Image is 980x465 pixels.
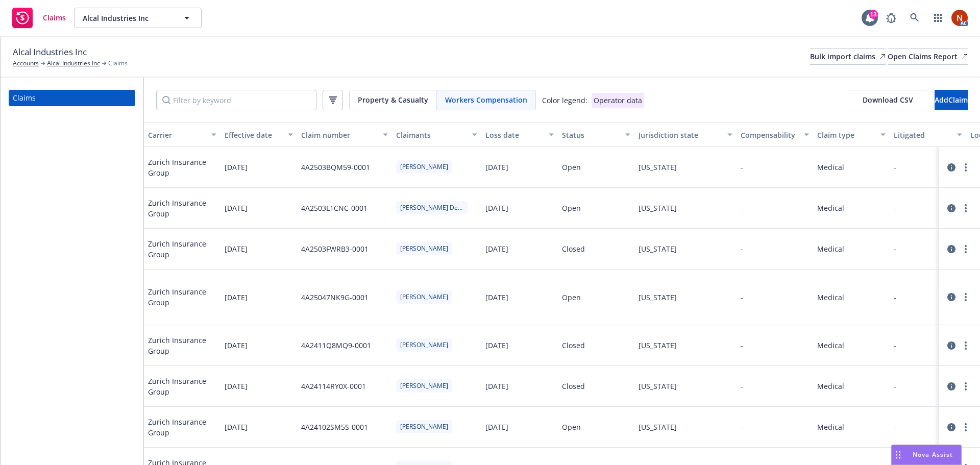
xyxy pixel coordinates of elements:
div: 4A2503FWRB3-0001 [301,243,369,254]
div: Claimants [396,130,466,140]
button: Compensability [737,123,813,147]
div: Claim type [817,130,874,140]
div: [DATE] [485,292,508,303]
div: - [894,162,896,173]
span: Claims [43,14,66,22]
div: - [894,203,896,213]
div: - [894,422,896,432]
div: [DATE] [485,381,508,391]
div: [US_STATE] [639,292,677,303]
span: [DATE] [225,243,248,254]
div: - [741,203,743,213]
div: Open Claims Report [888,49,968,64]
div: [US_STATE] [639,422,677,432]
button: Claimants [392,123,481,147]
img: photo [951,10,968,26]
div: - [741,340,743,351]
span: [DATE] [225,162,248,173]
a: more [960,243,972,255]
div: [US_STATE] [639,162,677,173]
span: Nova Assist [913,450,953,459]
div: Effective date [225,130,282,140]
div: 4A2411Q8MQ9-0001 [301,340,371,351]
a: more [960,291,972,303]
div: Open [562,203,581,213]
div: Closed [562,340,585,351]
button: Nova Assist [891,445,962,465]
div: [DATE] [485,162,508,173]
button: Carrier [144,123,220,147]
span: Alcal Industries Inc [13,45,87,59]
span: Download CSV [863,95,913,105]
span: [PERSON_NAME] [400,292,448,302]
a: Bulk import claims [810,48,886,65]
div: Litigated [894,130,951,140]
span: Add Claim [935,95,968,105]
button: Status [558,123,634,147]
a: Report a Bug [881,8,901,28]
div: [DATE] [485,203,508,213]
div: Open [562,292,581,303]
div: - [741,292,743,303]
div: Status [562,130,619,140]
span: [PERSON_NAME] De La [PERSON_NAME] [400,203,463,212]
a: more [960,339,972,352]
div: 4A2503BQM59-0001 [301,162,370,173]
div: 4A25047NK9G-0001 [301,292,369,303]
span: [PERSON_NAME] [400,381,448,390]
button: Jurisdiction state [634,123,737,147]
button: Claim type [813,123,890,147]
span: [DATE] [225,203,248,213]
a: Accounts [13,59,39,68]
a: Open Claims Report [888,48,968,65]
div: - [894,292,896,303]
span: [PERSON_NAME] [400,162,448,172]
div: - [741,422,743,432]
div: [US_STATE] [639,381,677,391]
span: [PERSON_NAME] [400,340,448,350]
span: [PERSON_NAME] [400,244,448,253]
div: Medical [817,203,844,213]
button: Alcal Industries Inc [74,8,202,28]
span: Alcal Industries Inc [83,13,171,23]
div: 4A2503L1CNC-0001 [301,203,367,213]
div: [US_STATE] [639,203,677,213]
span: [DATE] [225,422,248,432]
div: Medical [817,243,844,254]
div: Medical [817,162,844,173]
input: Filter by keyword [156,90,316,110]
div: [US_STATE] [639,243,677,254]
a: Search [904,8,925,28]
span: Zurich Insurance Group [148,238,216,260]
div: - [741,381,743,391]
button: Claim number [297,123,392,147]
div: Claims [13,90,36,106]
span: Zurich Insurance Group [148,376,216,397]
div: Operator data [592,93,644,108]
div: Jurisdiction state [639,130,721,140]
div: Color legend: [542,95,587,106]
div: Medical [817,422,844,432]
span: Claims [108,59,128,68]
div: - [894,340,896,351]
a: Switch app [928,8,948,28]
div: 4A24102SM5S-0001 [301,422,368,432]
span: [DATE] [225,381,248,391]
div: [DATE] [485,243,508,254]
div: Drag to move [892,445,904,464]
span: Zurich Insurance Group [148,417,216,438]
span: Workers Compensation [445,94,527,105]
button: Litigated [890,123,966,147]
div: Medical [817,292,844,303]
button: AddClaim [935,90,968,110]
button: Download CSV [847,90,928,110]
button: Effective date [220,123,297,147]
div: [DATE] [485,340,508,351]
span: [DATE] [225,340,248,351]
div: Carrier [148,130,205,140]
div: Closed [562,381,585,391]
div: Open [562,422,581,432]
div: Open [562,162,581,173]
span: Zurich Insurance Group [148,198,216,219]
